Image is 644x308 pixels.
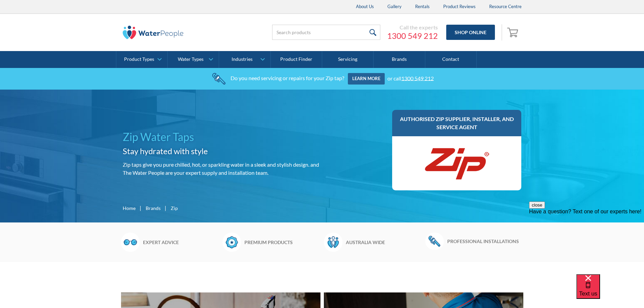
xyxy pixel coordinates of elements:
[529,202,644,283] iframe: podium webchat widget prompt
[231,75,344,81] div: Do you need servicing or repairs for your Zip tap?
[139,204,142,212] div: |
[244,239,320,246] h6: Premium products
[219,51,270,68] a: Industries
[446,25,495,40] a: Shop Online
[401,75,434,81] a: 1300 549 212
[423,143,491,184] img: Zip
[374,51,425,68] a: Brands
[425,51,477,68] a: Contact
[425,233,444,250] img: Wrench
[387,75,434,81] div: or call
[116,51,167,68] a: Product Types
[123,145,319,157] h2: Stay hydrated with style
[232,56,253,62] div: Industries
[576,274,644,308] iframe: podium webchat widget bubble
[123,205,136,212] a: Home
[123,26,184,39] img: The Water People
[222,233,241,252] img: Badge
[168,51,219,68] a: Water Types
[324,233,342,252] img: Waterpeople Symbol
[346,239,422,246] h6: Australia wide
[164,204,167,212] div: |
[124,56,154,62] div: Product Types
[322,51,374,68] a: Servicing
[348,73,385,85] a: Learn more
[505,24,522,41] a: Open empty cart
[387,24,438,31] div: Call the experts
[507,27,520,38] img: shopping cart
[399,115,515,131] h3: Authorised Zip supplier, installer, and service agent
[447,238,523,245] h6: Professional installations
[123,161,319,177] p: Zip taps give you pure chilled, hot, or sparkling water in a sleek and stylish design. and The Wa...
[271,51,322,68] a: Product Finder
[387,31,438,41] a: 1300 549 212
[171,205,178,212] div: Zip
[121,233,140,252] img: Glasses
[123,129,319,145] h1: Zip Water Taps
[272,25,380,40] input: Search products
[146,205,161,212] a: Brands
[178,56,204,62] div: Water Types
[143,239,219,246] h6: Expert advice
